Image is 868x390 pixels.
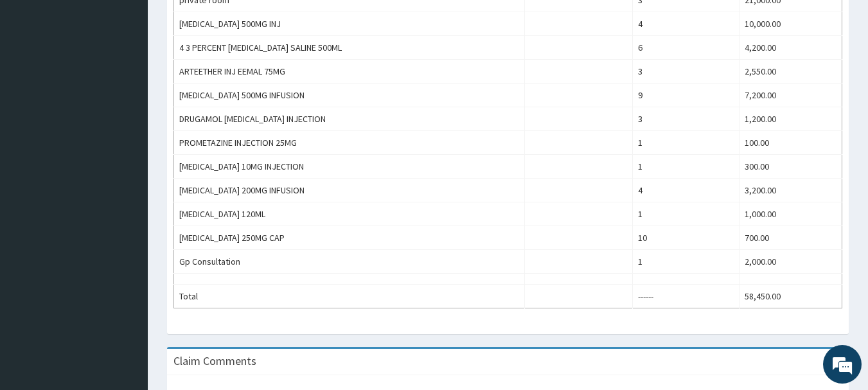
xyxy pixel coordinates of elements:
td: 1 [633,202,740,226]
td: 10 [633,226,740,250]
td: 1 [633,250,740,274]
td: 1,200.00 [740,107,842,131]
td: [MEDICAL_DATA] 10MG INJECTION [174,155,525,179]
td: Total [174,285,525,308]
td: 58,450.00 [740,285,842,308]
td: Gp Consultation [174,250,525,274]
td: [MEDICAL_DATA] 200MG INFUSION [174,179,525,202]
td: PROMETAZINE INJECTION 25MG [174,131,525,155]
td: DRUGAMOL [MEDICAL_DATA] INJECTION [174,107,525,131]
td: 700.00 [740,226,842,250]
td: 1,000.00 [740,202,842,226]
td: 3 [633,107,740,131]
td: [MEDICAL_DATA] 120ML [174,202,525,226]
td: 100.00 [740,131,842,155]
span: We're online! [75,114,177,244]
textarea: Type your message and hit 'Enter' [6,256,245,301]
td: ARTEETHER INJ EEMAL 75MG [174,60,525,84]
td: 3 [633,60,740,84]
h3: Claim Comments [173,355,256,367]
td: 300.00 [740,155,842,179]
td: 4 [633,12,740,36]
div: Minimize live chat window [211,6,242,37]
td: 4 [633,179,740,202]
img: d_794563401_company_1708531726252_794563401 [24,64,52,96]
td: [MEDICAL_DATA] 500MG INJ [174,12,525,36]
div: Chat with us now [67,72,216,89]
td: 3,200.00 [740,179,842,202]
td: 2,550.00 [740,60,842,84]
td: 10,000.00 [740,12,842,36]
td: [MEDICAL_DATA] 500MG INFUSION [174,84,525,107]
td: 7,200.00 [740,84,842,107]
td: ------ [633,285,740,308]
td: 1 [633,131,740,155]
td: 9 [633,84,740,107]
td: 4,200.00 [740,36,842,60]
td: 1 [633,155,740,179]
td: 6 [633,36,740,60]
td: 2,000.00 [740,250,842,274]
td: 4 3 PERCENT [MEDICAL_DATA] SALINE 500ML [174,36,525,60]
td: [MEDICAL_DATA] 250MG CAP [174,226,525,250]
